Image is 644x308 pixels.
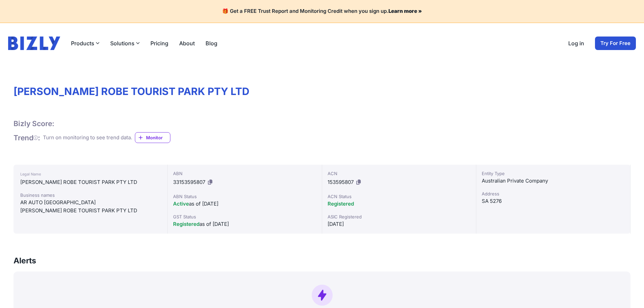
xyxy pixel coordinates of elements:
[328,193,471,200] div: ACN Status
[110,39,140,47] button: Solutions
[482,197,625,205] div: SA 5276
[146,134,170,141] span: Monitor
[388,8,422,14] a: Learn more »
[20,198,161,207] div: AR AUTO [GEOGRAPHIC_DATA]
[173,193,316,200] div: ABN Status
[20,178,161,186] div: [PERSON_NAME] ROBE TOURIST PARK PTY LTD
[150,39,168,47] a: Pricing
[328,179,354,185] span: 153595807
[595,37,636,50] a: Try For Free
[328,220,471,228] div: [DATE]
[43,134,132,142] div: Turn on monitoring to see trend data.
[135,132,170,143] a: Monitor
[482,190,625,197] div: Address
[14,85,630,97] h1: [PERSON_NAME] ROBE TOURIST PARK PTY LTD
[20,192,161,198] div: Business names
[20,207,161,215] div: [PERSON_NAME] ROBE TOURIST PARK PTY LTD
[20,170,161,178] div: Legal Name
[173,200,316,208] div: as of [DATE]
[173,170,316,177] div: ABN
[179,39,195,47] a: About
[328,200,354,207] span: Registered
[206,39,217,47] a: Blog
[8,8,636,15] h4: 🎁 Get a FREE Trust Report and Monitoring Credit when you sign up.
[173,213,316,220] div: GST Status
[568,39,584,47] a: Log in
[14,119,54,128] h1: Bizly Score:
[14,255,36,266] h3: Alerts
[328,170,471,177] div: ACN
[173,179,205,185] span: 33153595807
[328,213,471,220] div: ASIC Registered
[173,220,316,228] div: as of [DATE]
[14,133,40,142] h1: Trend :
[173,221,199,227] span: Registered
[173,200,189,207] span: Active
[482,177,625,185] div: Australian Private Company
[71,39,99,47] button: Products
[482,170,625,177] div: Entity Type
